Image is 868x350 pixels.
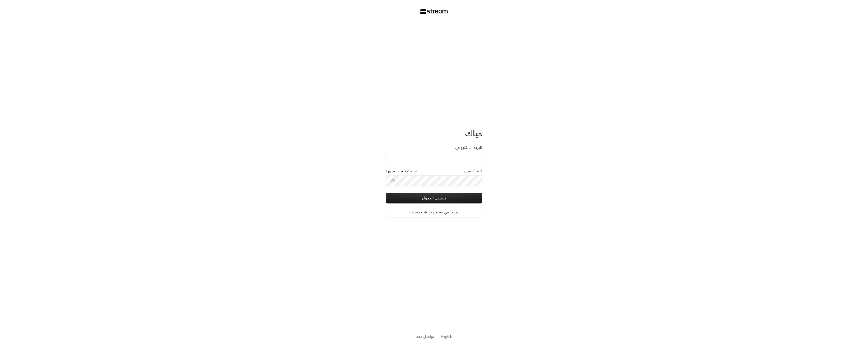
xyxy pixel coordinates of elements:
label: كلمة المرور [464,168,482,174]
a: نسيت كلمة المرور؟ [386,168,417,174]
button: toggle password visibility [388,176,397,185]
label: البريد الإلكتروني [455,145,482,150]
a: English [441,331,452,341]
img: Stream Logo [420,9,448,14]
button: تواصل معنا [416,334,434,339]
button: تسجيل الدخول [386,193,482,203]
a: تواصل معنا [416,333,434,340]
span: حياك [465,126,482,140]
a: جديد في ستريم؟ إنشاء حساب [386,207,482,217]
